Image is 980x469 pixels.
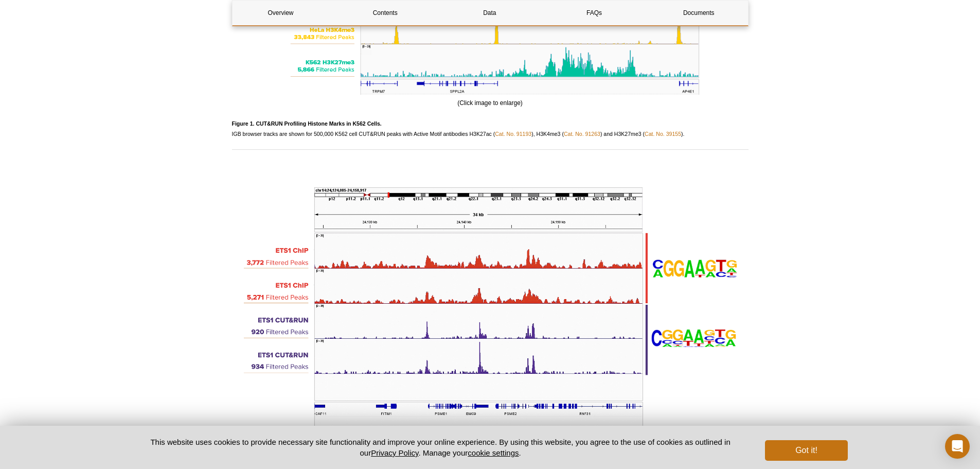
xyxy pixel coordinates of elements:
[546,1,643,25] a: FAQs
[495,131,531,137] a: Cat. No. 91193
[232,120,382,127] strong: Figure 1. CUT&RUN Profiling Histone Marks in K562 Cells.
[232,187,749,426] img: CUT&RUN data
[232,120,685,137] span: IGB browser tracks are shown for 500,000 K562 cell CUT&RUN peaks with Active Motif antibodies H3K...
[133,437,749,458] p: This website uses cookies to provide necessary site functionality and improve your online experie...
[765,440,847,461] button: Got it!
[468,448,519,457] button: cookie settings
[945,434,970,459] div: Open Intercom Messenger
[233,1,329,25] a: Overview
[650,1,747,25] a: Documents
[371,448,418,457] a: Privacy Policy
[564,131,600,137] a: Cat. No. 91263
[441,1,538,25] a: Data
[232,187,749,440] div: (Click image to enlarge)
[645,131,681,137] a: Cat. No. 39155
[337,1,434,25] a: Contents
